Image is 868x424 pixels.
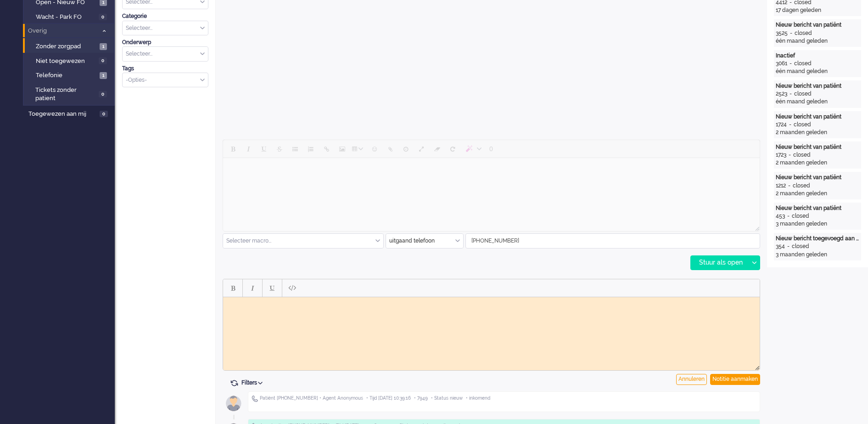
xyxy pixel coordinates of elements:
[792,243,809,250] div: closed
[252,395,258,402] img: ic_telephone_grey.svg
[776,182,786,190] div: 1212
[36,42,97,51] span: Zonder zorgpad
[776,151,786,159] div: 1723
[787,60,794,68] div: -
[4,4,533,20] body: Rich Text Area. Press ALT-0 for help.
[776,29,788,37] div: 3525
[27,27,98,35] span: Overig
[122,73,208,88] div: Select Tags
[100,72,107,79] span: 1
[776,174,859,181] div: Nieuw bericht van patiënt
[100,111,108,118] span: 0
[785,243,792,250] div: -
[260,395,363,401] span: Patiënt [PHONE_NUMBER] • Agent Anonymous
[794,121,811,129] div: closed
[264,280,280,296] button: Underline
[36,57,96,66] span: Niet toegewezen
[793,151,811,159] div: closed
[776,60,787,68] div: 3061
[776,251,859,259] div: 3 maanden geleden
[785,212,792,220] div: -
[776,220,859,228] div: 3 maanden geleden
[776,98,859,106] div: één maand geleden
[691,256,748,270] div: Stuur als open
[776,190,859,198] div: 2 maanden geleden
[122,39,208,46] div: Onderwerp
[100,43,107,50] span: 1
[776,82,859,90] div: Nieuw bericht van patiënt
[787,121,794,129] div: -
[36,13,96,22] span: Wacht - Park FO
[27,108,115,119] a: Toegewezen aan mij 0
[776,52,859,60] div: Inactief
[27,41,114,51] a: Zonder zorgpad 1
[776,90,787,98] div: 2523
[788,29,795,37] div: -
[284,280,300,296] button: Paste plain text
[786,151,793,159] div: -
[792,212,809,220] div: closed
[414,395,428,401] span: • 7949
[99,91,107,98] span: 0
[366,395,411,401] span: • Tijd [DATE] 10:39:16
[225,280,241,296] button: Bold
[794,90,812,98] div: closed
[241,379,266,386] span: Filters
[27,70,114,80] a: Telefonie 1
[776,235,859,243] div: Nieuw bericht toegevoegd aan gesprek
[776,37,859,45] div: één maand geleden
[35,86,96,103] span: Tickets zonder patient
[222,392,245,415] img: avatar
[776,129,859,136] div: 2 maanden geleden
[466,395,490,401] span: • inkomend
[27,85,114,103] a: Tickets zonder patient 0
[27,56,114,66] a: Niet toegewezen 0
[122,65,208,73] div: Tags
[28,110,97,119] span: Toegewezen aan mij
[776,121,787,129] div: 1724
[793,182,810,190] div: closed
[776,143,859,151] div: Nieuw bericht van patiënt
[787,90,794,98] div: -
[776,212,785,220] div: 453
[99,14,107,21] span: 0
[776,113,859,121] div: Nieuw bericht van patiënt
[776,243,785,250] div: 354
[752,362,760,370] div: Resize
[786,182,793,190] div: -
[223,297,760,362] iframe: Rich Text Area
[99,57,107,64] span: 0
[776,6,859,14] div: 17 dagen geleden
[27,11,114,22] a: Wacht - Park FO 0
[122,12,208,20] div: Categorie
[245,280,260,296] button: Italic
[776,204,859,212] div: Nieuw bericht van patiënt
[36,71,97,80] span: Telefonie
[795,29,812,37] div: closed
[776,159,859,167] div: 2 maanden geleden
[776,21,859,29] div: Nieuw bericht van patiënt
[466,234,760,248] input: +31612345678
[431,395,463,401] span: • Status nieuw
[676,374,707,385] div: Annuleren
[710,374,760,385] div: Notitie aanmaken
[794,60,812,68] div: closed
[776,68,859,75] div: één maand geleden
